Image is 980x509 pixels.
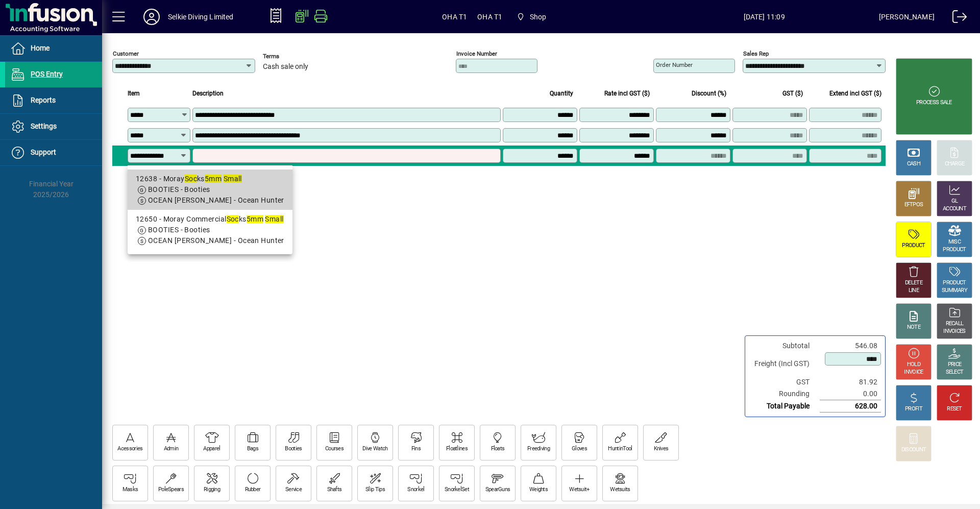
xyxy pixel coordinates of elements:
td: Subtotal [749,340,820,352]
span: OCEAN [PERSON_NAME] - Ocean Hunter [148,236,284,245]
span: Description [192,88,224,99]
div: MISC [948,238,961,246]
div: PRICE [948,361,962,369]
div: Rigging [204,486,220,494]
td: GST [749,376,820,388]
span: Extend incl GST ($) [829,88,881,99]
span: [DATE] 11:09 [650,9,879,25]
td: 81.92 [820,376,881,388]
span: BOOTIES - Booties [148,185,210,193]
span: Reports [31,96,56,104]
a: Settings [5,114,102,139]
div: Wetsuit+ [569,486,589,494]
span: POS Entry [31,70,63,78]
div: RESET [947,405,962,413]
div: Fins [411,445,421,453]
div: Knives [654,445,669,453]
div: RECALL [946,320,964,328]
div: DELETE [905,279,922,287]
em: 5mm [247,215,263,223]
span: Support [31,148,56,156]
div: INVOICES [943,328,965,335]
td: Freight (Incl GST) [749,352,820,376]
span: Home [31,44,50,52]
div: ACCOUNT [943,205,966,213]
div: Weights [529,486,548,494]
div: Masks [122,486,138,494]
td: Total Payable [749,400,820,413]
mat-option: 12638 - Moray Socks 5mm Small [128,169,292,210]
mat-label: Order number [656,61,693,68]
div: Rubber [245,486,261,494]
div: PRODUCT [902,242,925,250]
div: Apparel [203,445,220,453]
div: DISCOUNT [901,446,926,454]
span: Discount (%) [692,88,726,99]
span: Quantity [550,88,573,99]
div: Acessories [117,445,142,453]
mat-label: Invoice number [456,50,497,57]
div: Selkie Diving Limited [168,9,234,25]
span: Item [128,88,140,99]
div: Freediving [527,445,550,453]
td: Rounding [749,388,820,400]
div: PROFIT [905,405,922,413]
div: CASH [907,160,920,168]
div: PoleSpears [158,486,184,494]
span: OCEAN [PERSON_NAME] - Ocean Hunter [148,196,284,204]
div: Admin [164,445,179,453]
a: Logout [945,2,967,35]
div: Shafts [327,486,342,494]
div: SnorkelSet [445,486,469,494]
div: [PERSON_NAME] [879,9,935,25]
div: PRODUCT [943,279,966,287]
span: OHA T1 [477,9,502,25]
em: Soc [227,215,239,223]
div: Courses [325,445,344,453]
div: Slip Tips [365,486,385,494]
em: 5mm [205,175,222,183]
span: Rate incl GST ($) [604,88,650,99]
div: Bags [247,445,258,453]
span: GST ($) [782,88,803,99]
td: 0.00 [820,388,881,400]
div: EFTPOS [904,201,923,209]
div: CHARGE [945,160,965,168]
div: INVOICE [904,369,923,376]
div: Service [285,486,302,494]
a: Home [5,36,102,61]
a: Support [5,140,102,165]
span: Shop [530,9,547,25]
mat-label: Sales rep [743,50,769,57]
span: OHA T1 [442,9,467,25]
mat-option: 12650 - Moray Commercial Socks 5mm Small [128,210,292,250]
div: SUMMARY [942,287,967,295]
td: 546.08 [820,340,881,352]
button: Profile [135,8,168,26]
em: Small [224,175,242,183]
div: HOLD [907,361,920,369]
a: Reports [5,88,102,113]
div: SELECT [946,369,964,376]
span: BOOTIES - Booties [148,226,210,234]
div: Floats [491,445,505,453]
div: NOTE [907,324,920,331]
div: Snorkel [407,486,424,494]
span: Terms [263,53,324,60]
mat-label: Customer [113,50,139,57]
div: 12638 - Moray ks [136,174,284,184]
div: PRODUCT [943,246,966,254]
em: Small [265,215,283,223]
div: Floatlines [446,445,468,453]
div: SpearGuns [485,486,510,494]
div: GL [951,198,958,205]
em: Soc [185,175,197,183]
div: Dive Watch [362,445,387,453]
div: Gloves [572,445,587,453]
div: PROCESS SALE [916,99,952,107]
div: LINE [909,287,919,295]
div: Wetsuits [610,486,630,494]
td: 628.00 [820,400,881,413]
div: Booties [285,445,302,453]
div: 12650 - Moray Commercial ks [136,214,284,225]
